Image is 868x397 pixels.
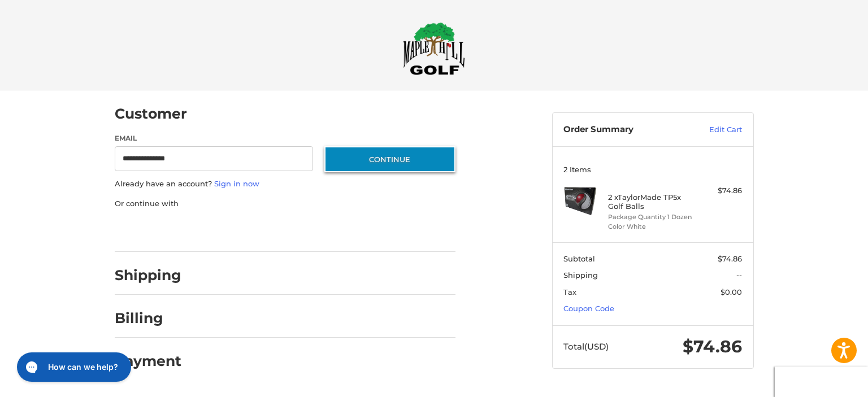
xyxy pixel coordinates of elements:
h3: Order Summary [563,124,685,136]
li: Color White [608,222,695,232]
a: Edit Cart [685,124,742,136]
iframe: Gorgias live chat messenger [11,348,134,386]
h2: Payment [115,352,181,370]
span: Total (USD) [563,341,609,352]
span: Shipping [563,271,598,280]
a: Coupon Code [563,304,614,313]
span: Subtotal [563,254,595,263]
p: Already have an account? [115,178,455,190]
p: Or continue with [115,198,455,210]
iframe: PayPal-paypal [111,220,196,241]
h4: 2 x TaylorMade TP5x Golf Balls [608,193,695,211]
iframe: PayPal-venmo [302,220,387,241]
span: $0.00 [721,287,742,296]
button: Continue [324,146,455,172]
h2: Customer [115,105,187,123]
img: Maple Hill Golf [403,22,465,75]
a: Sign in now [214,179,259,188]
h3: 2 Items [563,165,742,174]
span: $74.86 [718,254,742,263]
h2: Shipping [115,267,181,284]
li: Package Quantity 1 Dozen [608,212,695,222]
span: $74.86 [683,336,742,357]
span: Tax [563,287,576,296]
iframe: PayPal-paylater [207,220,292,241]
h2: Billing [115,309,181,327]
span: -- [736,271,742,280]
label: Email [115,133,314,143]
div: $74.86 [697,185,742,197]
iframe: Google Customer Reviews [775,367,868,397]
